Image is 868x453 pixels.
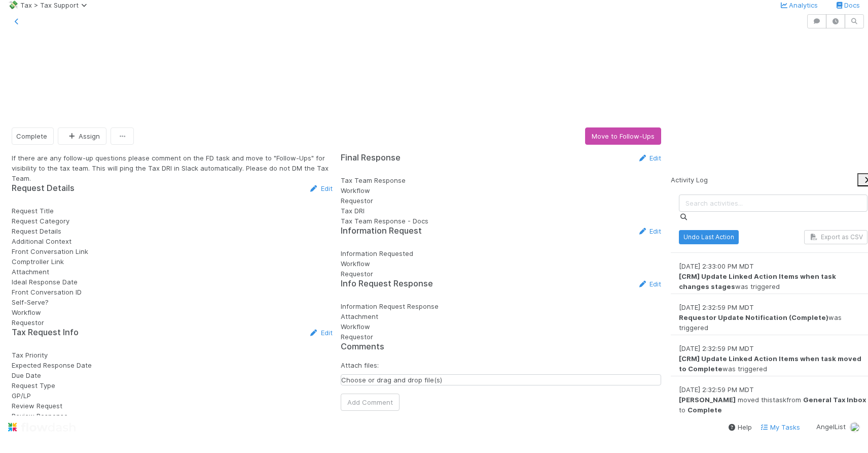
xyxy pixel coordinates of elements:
div: Attachment [341,311,662,321]
label: Attach files: [341,360,379,370]
h5: Request Details [12,183,75,193]
button: Assign [58,127,106,145]
button: Undo Last Action [679,230,739,244]
div: Information Request Response [341,301,662,311]
div: Expected Response Date [12,360,333,370]
span: Choose or drag and drop file(s) [341,376,442,384]
span: General Tax Inbox [803,396,866,404]
a: Edit [637,154,661,162]
div: Information Requested [341,248,662,258]
div: Self-Serve? [12,297,333,307]
strong: Requestor Update Notification (Complete) [679,313,828,321]
div: [DATE] 2:32:59 PM MDT [679,302,867,312]
div: Additional Context [12,236,333,246]
strong: [CRM] Update Linked Action Items when task changes stages [679,272,836,290]
h5: Final Response [341,153,401,163]
div: Requestor [12,317,333,328]
div: Requestor [341,269,662,279]
span: Complete [16,132,47,140]
span: My Tasks [760,423,800,431]
div: Comptroller Link [12,256,333,267]
div: Workflow [341,258,662,269]
a: Edit [637,280,661,288]
div: Tax DRI [341,206,662,216]
a: My Tasks [760,422,800,432]
div: Workflow [12,307,333,317]
a: Edit [637,227,661,235]
div: Due Date [12,370,333,380]
img: logo-inverted-e16ddd16eac7371096b0.svg [8,418,76,436]
div: Request Details [12,226,333,236]
div: Attachment [12,267,333,277]
div: was triggered [679,312,867,333]
div: Review Response [12,411,333,421]
button: Add Comment [341,394,400,411]
div: Requestor [341,196,662,206]
span: Tax > Tax Support [20,1,91,9]
div: Request Category [12,216,333,226]
div: Workflow [341,185,662,196]
a: Analytics [779,1,818,9]
div: Ideal Response Date [12,277,333,287]
a: Docs [834,1,860,9]
div: Request Title [12,206,333,216]
span: Activity Log [671,175,708,185]
button: Complete [12,127,54,145]
div: Front Conversation ID [12,287,333,297]
strong: [CRM] Update Linked Action Items when task moved to Complete [679,354,861,373]
a: Edit [309,184,333,192]
span: 💸 [8,1,18,9]
input: Search activities... [679,195,867,212]
span: Complete [688,406,722,414]
div: Request Type [12,380,333,391]
div: Front Conversation Link [12,246,333,256]
h5: Information Request [341,226,422,236]
div: Tax Team Response - Docs [341,216,662,226]
div: was triggered [679,353,867,374]
div: was triggered [679,271,867,292]
strong: [PERSON_NAME] [679,396,736,404]
button: Move to Follow-Ups [585,127,661,145]
h5: Info Request Response [341,279,433,289]
div: GP/LP [12,391,333,401]
button: Export as CSV [804,230,867,244]
img: avatar_5ff1a016-d0ce-496a-bfbe-ad3802c4d8a0.png [850,422,860,432]
div: [DATE] 2:32:59 PM MDT [679,384,867,395]
div: [DATE] 2:32:59 PM MDT [679,343,867,353]
div: Review Request [12,401,333,411]
h5: Tax Request Info [12,328,79,338]
div: moved this task from to [679,395,867,415]
div: Help [728,422,752,432]
a: Edit [309,329,333,337]
div: Tax Team Response [341,175,662,185]
div: Workflow [341,321,662,332]
span: If there are any follow-up questions please comment on the FD task and move to "Follow-Ups" for v... [12,154,331,182]
h5: Comments [341,342,662,352]
div: [DATE] 2:33:00 PM MDT [679,261,867,271]
span: AngelList [816,423,846,431]
div: Requestor [341,332,662,342]
div: Tax Priority [12,350,333,360]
